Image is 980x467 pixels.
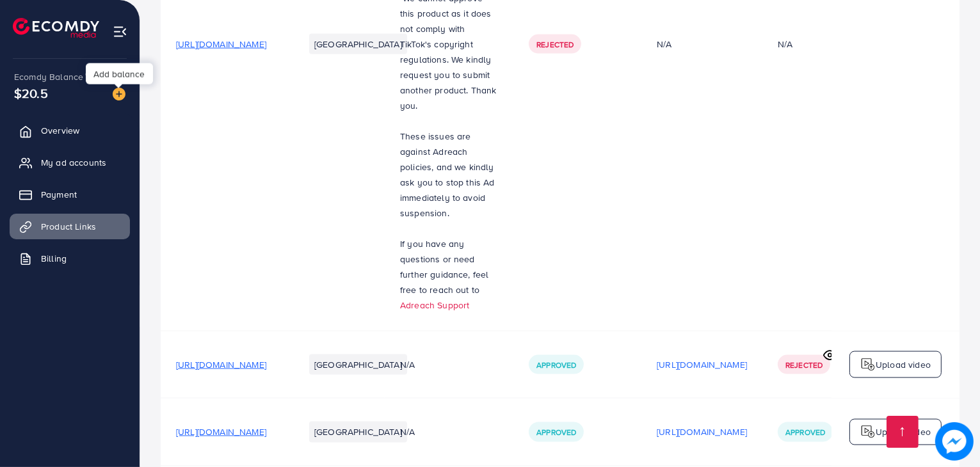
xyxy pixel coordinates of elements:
p: These issues are against Adreach policies, and we kindly ask you to stop this Ad immediately to a... [400,129,498,221]
a: Payment [10,182,130,207]
span: Rejected [785,360,823,370]
img: menu [113,24,127,39]
span: Billing [41,252,67,265]
span: N/A [400,358,415,371]
a: Overview [10,118,130,143]
img: logo [13,18,99,38]
img: image [113,88,125,100]
div: N/A [657,38,747,51]
p: Upload video [876,424,931,439]
span: Payment [41,188,77,201]
span: $20.5 [12,77,50,111]
li: [GEOGRAPHIC_DATA] [309,34,407,54]
span: [URL][DOMAIN_NAME] [176,358,266,371]
span: Rejected [536,39,574,50]
p: Upload video [876,357,931,372]
span: Ecomdy Balance [14,70,83,83]
p: [URL][DOMAIN_NAME] [657,357,747,372]
img: logo [860,357,876,372]
a: My ad accounts [10,150,130,175]
span: Product Links [41,220,96,233]
p: [URL][DOMAIN_NAME] [657,424,747,439]
span: [URL][DOMAIN_NAME] [176,38,266,51]
span: My ad accounts [41,156,106,169]
div: Add balance [86,63,153,84]
span: Overview [41,124,79,137]
a: Adreach Support [400,299,469,312]
img: image [937,424,972,459]
span: N/A [400,425,415,438]
span: If you have any questions or need further guidance, feel free to reach out to [400,237,489,296]
a: Billing [10,246,130,271]
span: Approved [536,360,576,370]
span: Approved [785,427,825,438]
img: logo [860,424,876,439]
a: Product Links [10,214,130,239]
li: [GEOGRAPHIC_DATA] [309,354,407,375]
span: Approved [536,427,576,438]
span: [URL][DOMAIN_NAME] [176,425,266,438]
li: [GEOGRAPHIC_DATA] [309,422,407,442]
div: N/A [778,38,792,51]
